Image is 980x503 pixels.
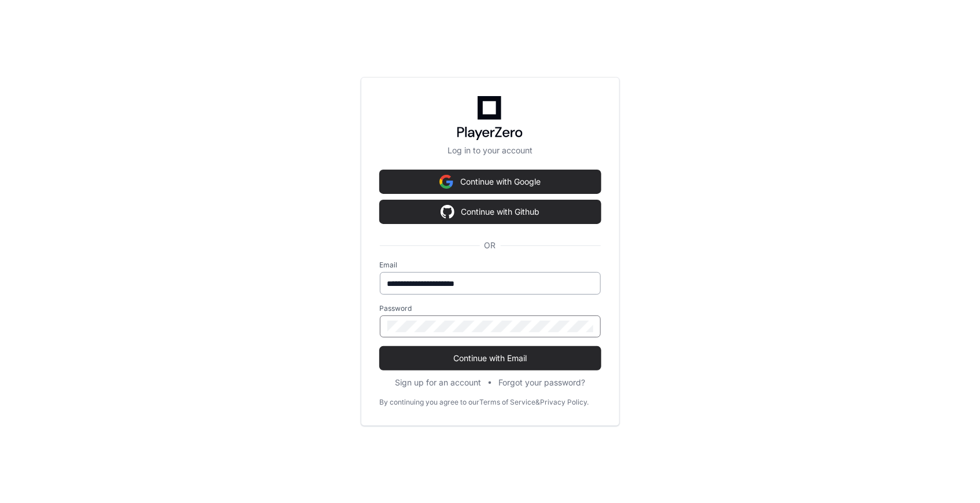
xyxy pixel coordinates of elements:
[536,398,541,407] div: &
[380,304,601,313] label: Password
[380,398,480,407] div: By continuing you agree to our
[380,170,601,193] button: Continue with Google
[441,200,454,223] img: Sign in with google
[480,240,501,251] span: OR
[541,398,589,407] a: Privacy Policy.
[480,398,536,407] a: Terms of Service
[380,145,601,156] p: Log in to your account
[439,170,453,193] img: Sign in with google
[380,347,601,370] button: Continue with Email
[380,260,601,270] label: Email
[380,353,601,364] span: Continue with Email
[498,377,585,388] button: Forgot your password?
[395,377,481,388] button: Sign up for an account
[380,200,601,223] button: Continue with Github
